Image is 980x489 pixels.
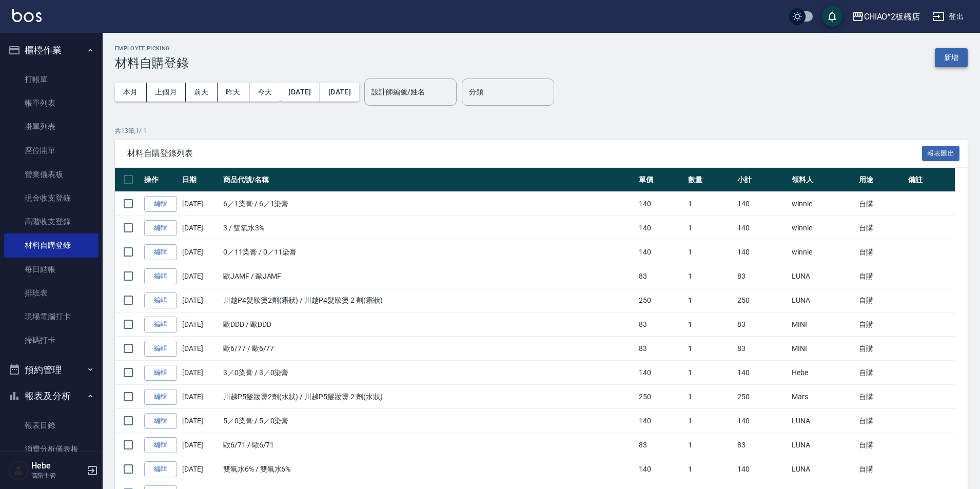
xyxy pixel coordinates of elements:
[789,433,856,457] td: LUNA
[856,409,906,433] td: 自購
[636,457,685,481] td: 140
[180,168,221,192] th: 日期
[735,216,789,240] td: 140
[4,233,99,257] a: 材料自購登錄
[4,163,99,186] a: 營業儀表板
[735,457,789,481] td: 140
[144,317,177,332] a: 編輯
[789,385,856,409] td: Mars
[735,312,789,337] td: 83
[856,288,906,312] td: 自購
[147,83,186,102] button: 上個月
[4,91,99,115] a: 帳單列表
[685,337,735,361] td: 1
[928,7,968,26] button: 登出
[789,216,856,240] td: winnie
[856,240,906,264] td: 自購
[789,409,856,433] td: LUNA
[735,264,789,288] td: 83
[636,337,685,361] td: 83
[180,264,221,288] td: [DATE]
[115,56,189,70] h3: 材料自購登錄
[180,312,221,337] td: [DATE]
[12,9,42,22] img: Logo
[685,240,735,264] td: 1
[685,385,735,409] td: 1
[144,220,177,236] a: 編輯
[186,83,218,102] button: 前天
[789,361,856,385] td: Hebe
[735,240,789,264] td: 140
[180,361,221,385] td: [DATE]
[636,168,685,192] th: 單價
[144,389,177,405] a: 編輯
[144,365,177,381] a: 編輯
[856,216,906,240] td: 自購
[144,292,177,308] a: 編輯
[180,288,221,312] td: [DATE]
[856,361,906,385] td: 自購
[4,305,99,328] a: 現場電腦打卡
[180,337,221,361] td: [DATE]
[922,146,960,162] button: 報表匯出
[4,37,99,64] button: 櫃檯作業
[856,264,906,288] td: 自購
[789,264,856,288] td: LUNA
[735,168,789,192] th: 小計
[31,461,84,471] h5: Hebe
[115,83,147,102] button: 本月
[180,385,221,409] td: [DATE]
[4,328,99,352] a: 掃碼打卡
[935,52,968,62] a: 新增
[636,409,685,433] td: 140
[685,361,735,385] td: 1
[115,45,189,52] h2: Employee Picking
[218,83,249,102] button: 昨天
[685,312,735,337] td: 1
[4,115,99,139] a: 掛單列表
[221,168,636,192] th: 商品代號/名稱
[4,68,99,91] a: 打帳單
[221,264,636,288] td: 歐JAMF / 歐JAMF
[8,460,29,481] img: Person
[221,312,636,337] td: 歐DDD / 歐DDD
[856,433,906,457] td: 自購
[636,433,685,457] td: 83
[735,192,789,216] td: 140
[856,168,906,192] th: 用途
[4,414,99,437] a: 報表目錄
[4,258,99,281] a: 每日結帳
[848,6,925,27] button: CHIAO^2板橋店
[636,216,685,240] td: 140
[856,312,906,337] td: 自購
[221,240,636,264] td: 0／11染膏 / 0／11染膏
[180,409,221,433] td: [DATE]
[636,192,685,216] td: 140
[856,457,906,481] td: 自購
[789,192,856,216] td: winnie
[221,409,636,433] td: 5／0染膏 / 5／0染膏
[685,216,735,240] td: 1
[636,240,685,264] td: 140
[636,264,685,288] td: 83
[144,413,177,429] a: 編輯
[221,433,636,457] td: 歐6/71 / 歐6/71
[789,288,856,312] td: LUNA
[4,139,99,162] a: 座位開單
[789,337,856,361] td: MINI
[221,192,636,216] td: 6／1染膏 / 6／1染膏
[127,148,922,159] span: 材料自購登錄列表
[4,210,99,233] a: 高階收支登錄
[735,409,789,433] td: 140
[180,457,221,481] td: [DATE]
[4,281,99,305] a: 排班表
[4,437,99,461] a: 消費分析儀表板
[320,83,359,102] button: [DATE]
[856,337,906,361] td: 自購
[922,148,960,158] a: 報表匯出
[935,48,968,67] button: 新增
[636,312,685,337] td: 83
[144,461,177,477] a: 編輯
[221,288,636,312] td: 川越P4髮妝燙2劑(霜狀) / 川越P4髮妝燙 2 劑(霜狀)
[789,312,856,337] td: MINI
